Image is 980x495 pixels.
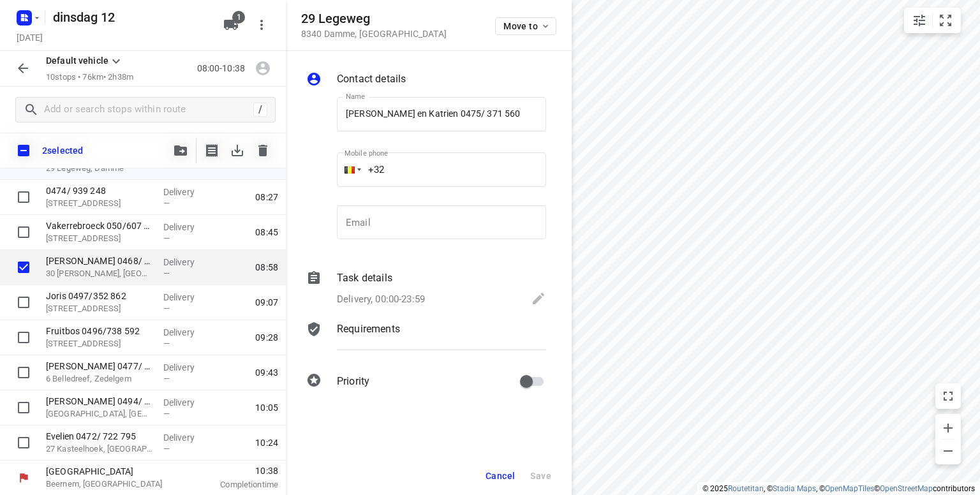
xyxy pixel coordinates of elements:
[46,408,153,420] p: 36 Kapellestraat, Oostkamp
[480,464,520,487] button: Cancel
[163,221,211,233] p: Delivery
[250,62,276,74] span: Assign driver
[218,12,244,38] button: 1
[904,8,961,33] div: small contained button group
[46,54,108,68] p: Default vehicle
[255,226,278,239] span: 08:45
[46,255,153,267] p: [PERSON_NAME] 0468/ 244 803
[337,152,546,187] input: 1 (702) 123-4567
[197,62,250,75] p: 08:00-10:38
[337,321,400,337] p: Requirements
[46,325,153,337] p: Fruitbos 0496/738 592
[345,150,388,157] label: Mobile phone
[301,29,447,39] p: 8340 Damme , [GEOGRAPHIC_DATA]
[306,321,546,360] div: Requirements
[531,291,546,306] svg: Edit
[163,163,170,173] span: —
[337,152,361,187] div: Belgium: + 32
[486,471,515,481] span: Cancel
[933,8,958,33] button: Fit zoom
[46,337,153,350] p: [STREET_ADDRESS]
[46,162,153,175] p: 29 Legeweg, Damme
[306,270,546,309] div: Task detailsDelivery, 00:00-23:59
[11,360,36,385] span: Select
[255,296,278,309] span: 09:07
[163,396,211,409] p: Delivery
[46,395,153,408] p: [PERSON_NAME] 0494/ 048 797
[163,186,211,198] p: Delivery
[728,484,764,493] a: Routetitan
[337,270,392,286] p: Task details
[306,71,546,89] div: Contact details
[11,325,36,350] span: Select
[46,267,153,280] p: 30 Jacob van Maerlantstraat, Brugge
[337,374,369,389] p: Priority
[337,292,425,307] p: Delivery, 00:00-23:59
[46,71,133,84] p: 10 stops • 76km • 2h38m
[11,255,36,280] span: Select
[249,12,274,38] button: More
[48,7,213,27] h5: Rename
[163,326,211,339] p: Delivery
[46,360,153,373] p: Boute Stephan 0477/ 571 029
[503,21,551,31] span: Move to
[702,484,975,493] li: © 2025 , © , © © contributors
[163,361,211,374] p: Delivery
[11,30,48,45] h5: Project date
[163,339,170,348] span: —
[255,401,278,414] span: 10:05
[163,256,211,269] p: Delivery
[255,366,278,379] span: 09:43
[42,145,83,156] p: 2 selected
[46,184,153,197] p: 0474/ 939 248
[46,290,153,302] p: Joris 0497/352 862
[163,233,170,243] span: —
[255,436,278,449] span: 10:24
[11,184,36,210] span: Select
[44,100,253,120] input: Add or search stops within route
[301,11,447,26] h5: 29 Legeweg
[232,11,245,24] span: 1
[46,197,153,210] p: [STREET_ADDRESS]
[255,191,278,203] span: 08:27
[163,409,170,418] span: —
[907,8,932,33] button: Map settings
[163,444,170,454] span: —
[163,269,170,278] span: —
[337,71,406,87] p: Contact details
[163,304,170,313] span: —
[194,464,278,477] span: 10:38
[163,291,211,304] p: Delivery
[11,395,36,420] span: Select
[163,431,211,444] p: Delivery
[199,138,225,163] button: Print shipping labels
[46,465,179,478] p: [GEOGRAPHIC_DATA]
[194,478,278,491] p: Completion time
[46,443,153,455] p: 27 Kasteelhoek, [GEOGRAPHIC_DATA]
[880,484,933,493] a: OpenStreetMap
[11,219,36,245] span: Select
[255,331,278,344] span: 09:28
[773,484,816,493] a: Stadia Maps
[250,138,276,163] span: Delete stops
[46,430,153,443] p: Evelien 0472/ 722 795
[11,430,36,455] span: Select
[46,373,153,385] p: 6 Belledreef, Zedelgem
[253,103,267,117] div: /
[11,290,36,315] span: Select
[46,232,153,245] p: 12 Koolkerkesteenweg, Damme
[225,138,250,163] span: Download stops
[46,219,153,232] p: Vakerrebroeck 050/607 277
[46,302,153,315] p: [STREET_ADDRESS]
[825,484,874,493] a: OpenMapTiles
[163,374,170,383] span: —
[46,478,179,491] p: Beernem, [GEOGRAPHIC_DATA]
[255,261,278,274] span: 08:58
[163,198,170,208] span: —
[495,17,556,35] button: Move to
